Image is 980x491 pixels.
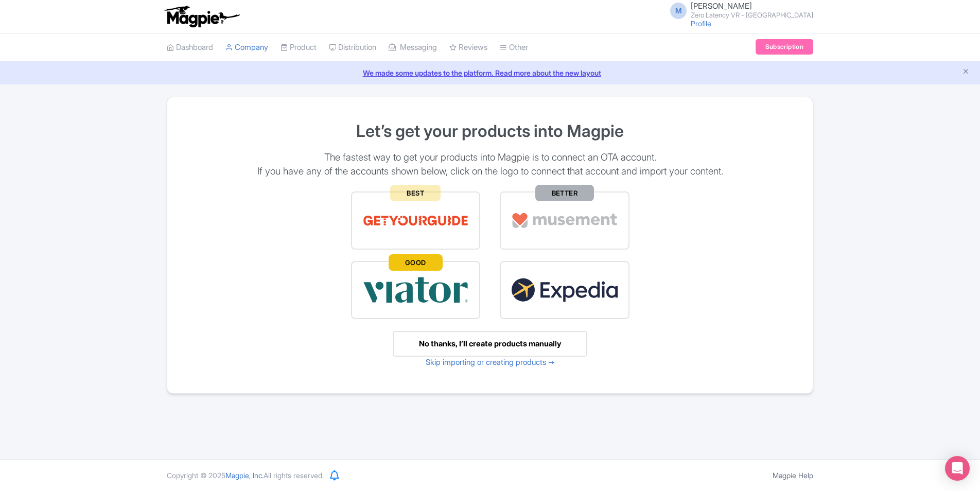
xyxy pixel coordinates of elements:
a: No thanks, I’ll create products manually [393,331,587,357]
a: Other [500,33,528,62]
a: BEST [341,188,491,253]
a: Product [281,33,317,62]
a: We made some updates to the platform. Read more about the new layout [6,67,974,78]
img: logo-ab69f6fb50320c5b225c76a69d11143b.png [162,5,241,28]
span: GOOD [389,254,443,271]
a: Messaging [389,33,437,62]
a: Reviews [449,33,487,62]
a: GOOD [341,257,491,323]
div: Open Intercom Messenger [945,456,970,481]
h1: Let’s get your products into Magpie [180,122,800,140]
a: Company [225,33,268,62]
img: get_your_guide-5a6366678479520ec94e3f9d2b9f304b.svg [362,203,469,238]
div: Copyright © 2025 All rights reserved. [161,470,330,481]
a: Skip importing or creating products ➙ [426,357,555,367]
a: Distribution [329,33,376,62]
span: M [670,3,687,19]
button: Close announcement [962,66,970,78]
a: Subscription [756,39,813,55]
a: BETTER [490,188,639,253]
span: BETTER [535,185,594,201]
span: BEST [390,185,441,201]
small: Zero Latency VR - [GEOGRAPHIC_DATA] [691,12,813,19]
span: Magpie, Inc. [225,471,264,480]
p: The fastest way to get your products into Magpie is to connect an OTA account. [180,151,800,164]
img: musement-dad6797fd076d4ac540800b229e01643.svg [511,203,618,238]
a: Profile [691,19,711,28]
a: M [PERSON_NAME] Zero Latency VR - [GEOGRAPHIC_DATA] [664,2,813,19]
a: Magpie Help [773,471,813,480]
img: expedia22-01-93867e2ff94c7cd37d965f09d456db68.svg [511,272,618,308]
span: [PERSON_NAME] [691,1,752,11]
a: Dashboard [167,33,213,62]
p: If you have any of the accounts shown below, click on the logo to connect that account and import... [180,165,800,178]
img: viator-e2bf771eb72f7a6029a5edfbb081213a.svg [362,272,469,308]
